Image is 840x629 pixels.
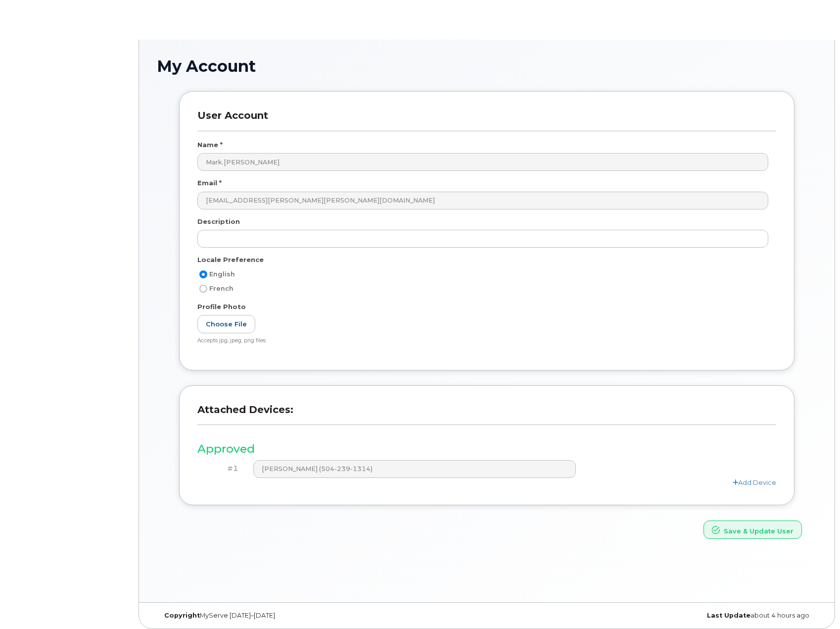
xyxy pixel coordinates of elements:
div: MyServe [DATE]–[DATE] [157,612,377,620]
label: Name * [197,140,223,150]
button: Save & Update User [703,521,802,539]
input: English [199,270,207,278]
strong: Copyright [164,612,200,619]
div: Accepts jpg, jpeg, png files [197,337,768,345]
label: Choose File [197,315,255,333]
h3: Approved [197,443,776,455]
a: Add Device [733,478,776,486]
h4: #1 [205,465,238,473]
h3: Attached Devices: [197,404,776,425]
label: Profile Photo [197,302,246,312]
h1: My Account [157,57,817,75]
label: Description [197,217,240,226]
label: Email * [197,178,222,188]
strong: Last Update [707,612,750,619]
input: French [199,285,207,293]
span: English [209,270,235,278]
span: French [209,285,233,292]
label: Locale Preference [197,255,264,264]
h3: User Account [197,109,776,131]
div: about 4 hours ago [597,612,817,620]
